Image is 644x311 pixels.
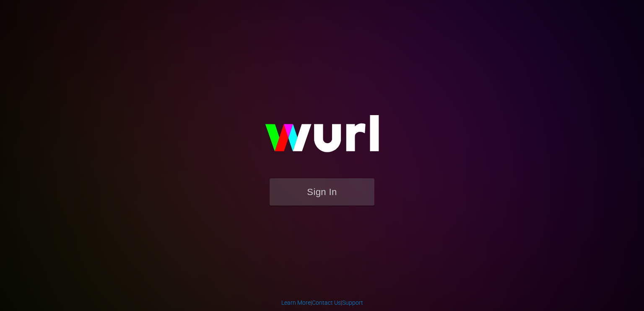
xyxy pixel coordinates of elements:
[342,299,363,306] a: Support
[281,299,311,306] a: Learn More
[281,298,363,307] div: | |
[270,178,374,206] button: Sign In
[238,97,406,178] img: wurl-logo-on-black-223613ac3d8ba8fe6dc639794a292ebdb59501304c7dfd60c99c58986ef67473.svg
[312,299,341,306] a: Contact Us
